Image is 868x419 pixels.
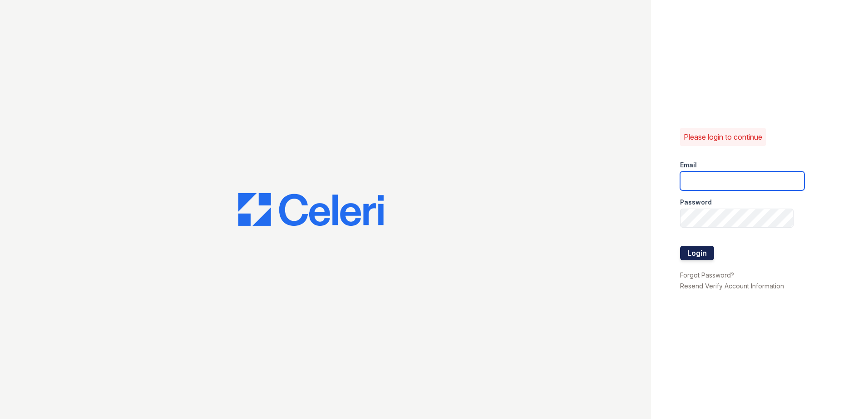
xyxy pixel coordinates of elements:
[680,271,734,279] a: Forgot Password?
[680,198,712,207] label: Password
[684,132,762,142] p: Please login to continue
[680,282,784,290] a: Resend Verify Account Information
[680,246,714,260] button: Login
[680,161,697,170] label: Email
[238,193,384,226] img: CE_Logo_Blue-a8612792a0a2168367f1c8372b55b34899dd931a85d93a1a3d3e32e68fde9ad4.png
